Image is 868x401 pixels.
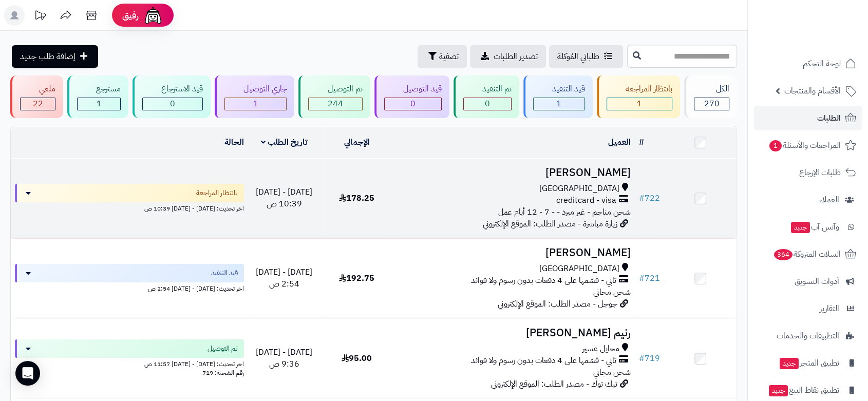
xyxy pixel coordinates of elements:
a: تصدير الطلبات [470,45,546,68]
a: إضافة طلب جديد [12,45,98,68]
a: جاري التوصيل 1 [213,75,296,118]
div: قيد التنفيذ [533,83,585,95]
div: اخر تحديث: [DATE] - [DATE] 10:39 ص [15,202,244,213]
a: #721 [639,272,660,284]
div: تم التوصيل [308,83,362,95]
span: أدوات التسويق [795,274,839,289]
a: الإجمالي [344,136,370,148]
a: العملاء [754,187,862,212]
span: 22 [33,98,43,110]
span: الطلبات [817,111,841,125]
span: طلباتي المُوكلة [557,50,599,63]
span: [DATE] - [DATE] 2:54 ص [256,266,312,290]
span: تابي - قسّمها على 4 دفعات بدون رسوم ولا فوائد [471,275,616,287]
h3: [PERSON_NAME] [397,167,631,179]
a: التقارير [754,296,862,321]
a: تاريخ الطلب [261,136,308,148]
span: جديد [769,385,788,396]
span: إضافة طلب جديد [20,50,76,63]
img: logo-2.png [798,26,858,47]
a: تم التوصيل 244 [296,75,372,118]
span: creditcard - visa [556,195,616,206]
a: وآتس آبجديد [754,215,862,239]
span: جديد [791,222,810,233]
span: تابي - قسّمها على 4 دفعات بدون رسوم ولا فوائد [471,355,616,367]
div: 1 [225,98,286,110]
a: الطلبات [754,106,862,130]
span: 1 [253,98,258,110]
span: العملاء [819,193,839,207]
span: التطبيقات والخدمات [777,329,839,343]
span: قيد التنفيذ [211,268,238,278]
span: 0 [410,98,416,110]
a: قيد التوصيل 0 [372,75,451,118]
a: قيد الاسترجاع 0 [130,75,213,118]
div: 0 [143,98,202,110]
a: تطبيق المتجرجديد [754,351,862,375]
span: 0 [170,98,175,110]
a: ملغي 22 [8,75,65,118]
a: السلات المتروكة364 [754,242,862,266]
a: قيد التنفيذ 1 [521,75,595,118]
span: المراجعات والأسئلة [768,138,841,152]
a: أدوات التسويق [754,269,862,294]
h3: رنيم [PERSON_NAME] [397,327,631,339]
span: رفيق [122,9,139,22]
span: 244 [328,98,343,110]
a: طلبات الإرجاع [754,160,862,185]
span: رقم الشحنة: 719 [202,368,244,377]
div: اخر تحديث: [DATE] - [DATE] 2:54 ص [15,282,244,293]
div: الكل [694,83,729,95]
div: قيد التوصيل [384,83,442,95]
span: تصفية [439,50,459,63]
div: جاري التوصيل [224,83,287,95]
button: تصفية [418,45,467,68]
a: مسترجع 1 [65,75,130,118]
div: 1 [78,98,120,110]
span: التقارير [820,301,839,316]
span: بانتظار المراجعة [196,188,238,198]
div: 1 [607,98,672,110]
span: تطبيق نقاط البيع [768,383,839,397]
span: 1 [637,98,642,110]
div: 0 [385,98,441,110]
a: المراجعات والأسئلة1 [754,133,862,158]
a: التطبيقات والخدمات [754,323,862,348]
span: 364 [774,249,792,260]
span: [DATE] - [DATE] 9:36 ص [256,346,312,370]
div: ملغي [20,83,55,95]
span: # [639,352,645,365]
span: تيك توك - مصدر الطلب: الموقع الإلكتروني [491,378,617,390]
div: 22 [21,98,55,110]
a: # [639,136,644,148]
span: شحن مناجم - غير مبرد - - 7 - 12 أيام عمل [498,206,631,218]
a: تم التنفيذ 0 [451,75,521,118]
span: طلبات الإرجاع [799,165,841,180]
div: 1 [534,98,584,110]
span: محايل عسير [582,343,619,355]
span: جوجل - مصدر الطلب: الموقع الإلكتروني [498,298,617,310]
span: السلات المتروكة [773,247,841,261]
span: 1 [97,98,102,110]
img: ai-face.png [143,5,163,26]
div: بانتظار المراجعة [607,83,672,95]
span: # [639,272,645,284]
a: العميل [608,136,631,148]
span: جديد [780,358,799,369]
span: لوحة التحكم [803,56,841,71]
div: قيد الاسترجاع [142,83,203,95]
span: 0 [485,98,490,110]
a: بانتظار المراجعة 1 [595,75,682,118]
div: Open Intercom Messenger [15,361,40,386]
span: تصدير الطلبات [494,50,538,63]
span: شحن مجاني [593,286,631,298]
span: 178.25 [339,192,374,204]
span: تم التوصيل [207,343,238,354]
div: 244 [309,98,362,110]
span: [GEOGRAPHIC_DATA] [539,263,619,275]
div: تم التنفيذ [463,83,512,95]
span: 270 [704,98,719,110]
a: الكل270 [682,75,739,118]
span: شحن مجاني [593,366,631,378]
span: [DATE] - [DATE] 10:39 ص [256,186,312,210]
